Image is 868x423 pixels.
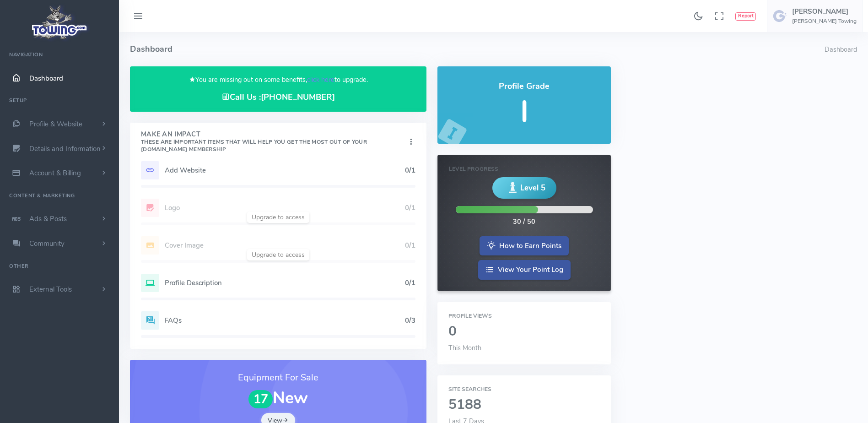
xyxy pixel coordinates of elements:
[448,397,600,412] h2: 5188
[165,317,405,324] h5: FAQs
[405,279,415,287] h5: 0/1
[773,9,787,23] img: user-image
[478,260,571,280] a: View Your Point Log
[307,75,334,84] a: click here
[130,32,825,66] h4: Dashboard
[261,92,335,103] a: [PHONE_NUMBER]
[141,389,415,408] h1: New
[29,239,65,248] span: Community
[29,119,82,129] span: Profile & Website
[165,167,405,174] h5: Add Website
[29,74,63,83] span: Dashboard
[141,131,406,153] h4: Make An Impact
[448,386,600,392] h6: Site Searches
[141,92,415,102] h4: Call Us :
[29,168,81,178] span: Account & Billing
[480,236,569,256] a: How to Earn Points
[449,166,599,172] h6: Level Progress
[141,75,415,85] p: You are missing out on some benefits, to upgrade.
[141,371,415,385] h3: Equipment For Sale
[792,18,857,24] h6: [PERSON_NAME] Towing
[735,12,756,21] button: Report
[405,167,415,174] h5: 0/1
[405,317,415,324] h5: 0/3
[792,8,857,15] h5: [PERSON_NAME]
[448,313,600,319] h6: Profile Views
[165,279,405,287] h5: Profile Description
[29,144,101,153] span: Details and Information
[248,390,273,409] span: 17
[520,182,545,194] span: Level 5
[29,285,72,294] span: External Tools
[141,138,367,153] small: These are important items that will help you get the most out of your [DOMAIN_NAME] Membership
[448,82,600,91] h4: Profile Grade
[448,324,600,339] h2: 0
[29,214,67,223] span: Ads & Posts
[513,217,535,227] div: 30 / 50
[448,96,600,128] h5: I
[29,3,91,42] img: logo
[825,45,857,55] li: Dashboard
[448,343,481,352] span: This Month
